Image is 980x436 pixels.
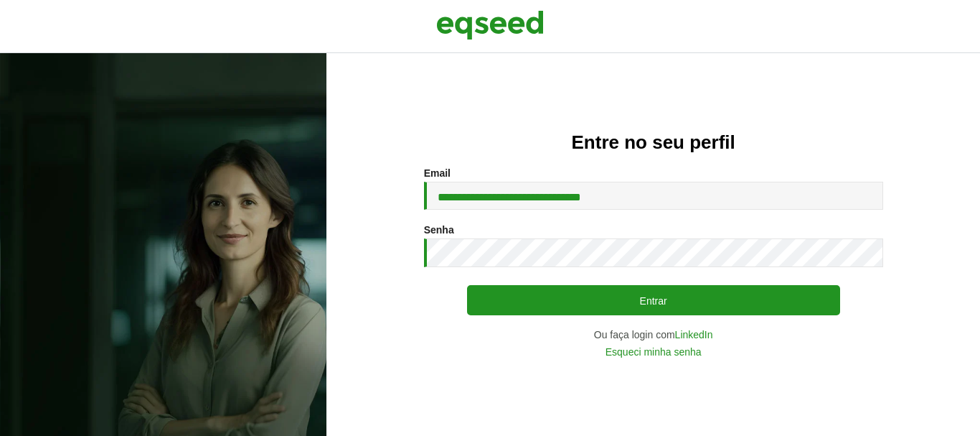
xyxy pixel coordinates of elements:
label: Email [424,168,451,178]
div: Ou faça login com [424,330,883,340]
label: Senha [424,225,454,235]
a: LinkedIn [675,330,713,340]
img: EqSeed Logo [436,7,544,43]
button: Entrar [467,285,840,315]
h2: Entre no seu perfil [355,132,951,153]
a: Esqueci minha senha [606,347,702,357]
